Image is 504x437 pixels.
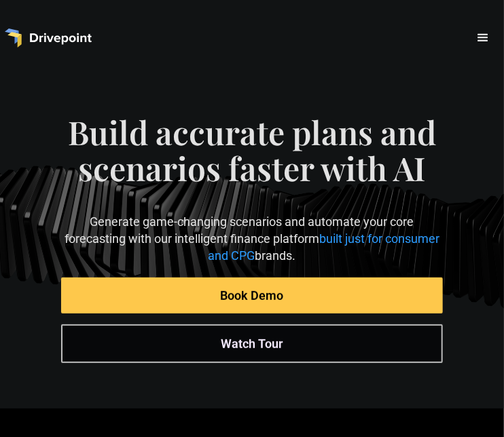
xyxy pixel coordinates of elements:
span: Build accurate plans and scenarios faster with AI [61,114,443,213]
a: Watch Tour [61,324,443,363]
span: built just for consumer and CPG [209,231,440,263]
a: home [5,28,92,47]
a: Book Demo [61,278,443,313]
div: menu [467,22,499,54]
p: Generate game-changing scenarios and automate your core forecasting with our intelligent finance ... [61,213,443,265]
